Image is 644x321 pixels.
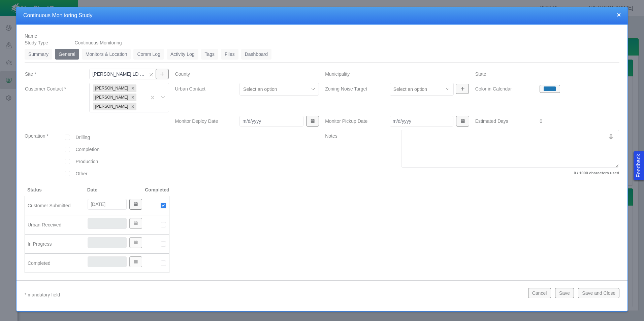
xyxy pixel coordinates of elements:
label: 0 / 1000 characters used [401,170,619,176]
input: m/d/yyyy [239,116,303,127]
a: Activity Log [167,49,198,60]
span: Continuous Monitoring [75,40,122,45]
button: Save [555,288,574,298]
button: Cancel [528,288,551,298]
label: Site * [20,68,84,80]
span: Drilling [75,135,90,140]
button: Show Date Picker [456,116,469,127]
div: Remove Tyler Blessing [129,94,136,101]
label: Color in Calendar [470,83,534,95]
a: Tags [201,49,219,60]
a: General [55,49,79,60]
label: Notes [320,130,396,178]
h4: Continuous Monitoring Study [23,12,621,19]
label: Monitor Deploy Date [170,115,234,127]
div: Remove Tony Ball [129,84,136,92]
button: Clear selection [147,72,156,77]
img: UrbanGroupSolutionsTheme$USG_Images$unchecked.png [160,222,166,228]
img: UrbanGroupSolutionsTheme$USG_Images$unchecked.png [160,241,166,247]
button: Show Date Picker [129,199,142,210]
img: UrbanGroupSolutionsTheme$USG_Images$checked.png [160,203,166,209]
label: State [470,68,534,80]
a: Files [221,49,238,60]
input: m/d/yyyy [390,116,454,127]
a: Summary [25,49,52,60]
span: Completion [75,147,99,152]
span: Other [75,171,87,176]
span: In Progress [28,241,52,247]
a: Monitors & Location [82,49,131,60]
span: Status [27,187,42,192]
label: Estimated Days [470,115,534,127]
div: Remove Cory Sheahen [129,103,136,110]
span: Operation * [25,133,49,139]
label: Municipality [320,68,384,80]
div: [PERSON_NAME] [93,84,129,92]
label: Zoning Noise Target [320,83,384,96]
span: Date [87,187,97,192]
a: Dashboard [241,49,272,60]
span: Production [75,159,98,164]
span: Completed [28,260,51,266]
label: Customer Contact * [20,83,84,112]
label: County [170,68,234,80]
span: Study Type [25,40,48,45]
label: Monitor Pickup Date [320,115,384,127]
button: Show Date Picker [306,116,319,127]
button: Save and Close [578,288,619,298]
span: Customer Submitted [28,203,71,208]
p: * mandatory field [25,291,523,299]
img: UrbanGroupSolutionsTheme$USG_Images$unchecked.png [160,260,166,266]
span: Name [25,33,37,39]
input: m/d/yyyy [88,199,127,210]
a: Comm Log [133,49,164,60]
button: close [617,11,621,18]
div: [PERSON_NAME] [93,103,129,110]
span: Completed [145,186,169,193]
label: Urban Contact [170,83,234,96]
div: 0 [540,115,619,127]
span: Urban Received [28,222,61,227]
div: [PERSON_NAME] [93,94,129,101]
